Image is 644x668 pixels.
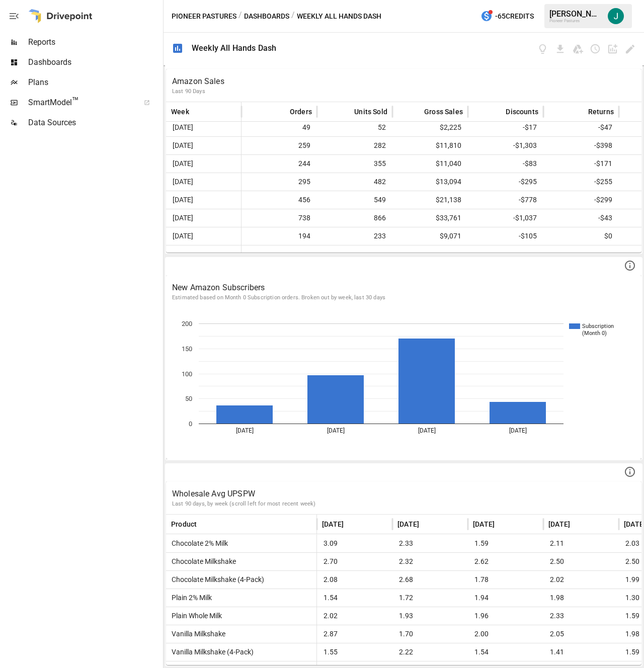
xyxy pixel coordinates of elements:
[624,571,641,589] span: 1.99
[521,119,538,136] span: -$17
[418,427,436,434] text: [DATE]
[372,209,387,227] span: 866
[72,95,79,108] span: ™
[434,137,463,154] span: $11,810
[354,107,387,117] span: Units Sold
[597,119,614,136] span: -$47
[172,500,635,508] p: Last 90 days, by week (scroll left for most recent week)
[397,643,415,661] span: 2.22
[473,535,490,552] span: 1.59
[549,9,602,19] div: [PERSON_NAME]
[397,553,415,570] span: 2.32
[593,155,614,173] span: -$171
[603,227,614,245] span: $0
[297,191,312,209] span: 456
[297,155,312,173] span: 244
[185,395,192,402] text: 50
[434,173,463,191] span: $13,094
[473,589,490,607] span: 1.94
[297,227,312,245] span: 194
[172,75,635,88] p: Amazon Sales
[168,539,228,547] span: Chocolate 2% Milk
[171,519,197,529] span: Product
[238,10,242,23] div: /
[434,191,463,209] span: $21,138
[297,137,312,154] span: 259
[171,137,195,154] span: [DATE]
[548,625,566,643] span: 2.05
[517,173,538,191] span: -$295
[372,227,387,245] span: 233
[297,173,312,191] span: 295
[624,625,641,643] span: 1.98
[582,323,614,329] text: Subscription
[172,488,635,500] p: Wholesale Avg UPSPW
[168,612,222,620] span: Plain Whole Milk
[192,43,276,53] div: Weekly All Hands Dash
[372,155,387,173] span: 355
[166,308,634,459] svg: A chart.
[322,535,339,552] span: 3.09
[168,648,254,656] span: Vanilla Milkshake (4-Pack)
[322,571,339,589] span: 2.08
[297,209,312,227] span: 738
[291,10,295,23] div: /
[172,88,635,96] p: Last 90 Days
[491,105,505,119] button: Sort
[322,625,339,643] span: 2.87
[172,294,635,302] p: Estimated based on Month 0 Subscription orders. Broken out by week, last 30 days
[236,427,254,434] text: [DATE]
[168,575,264,583] span: Chocolate Milkshake (4-Pack)
[473,625,490,643] span: 2.00
[473,643,490,661] span: 1.54
[588,107,614,117] span: Returns
[189,420,192,428] text: 0
[28,36,161,48] span: Reports
[171,227,195,245] span: [DATE]
[275,105,289,119] button: Sort
[548,571,566,589] span: 2.02
[590,43,601,55] button: Schedule dashboard
[168,630,225,638] span: Vanilla Milkshake
[397,571,415,589] span: 2.68
[397,625,415,643] span: 1.70
[549,19,602,23] div: Pioneer Pastures
[548,643,566,661] span: 1.41
[607,43,618,55] button: Add widget
[573,105,587,119] button: Sort
[624,643,641,661] span: 1.59
[624,589,641,607] span: 1.30
[424,107,463,117] span: Gross Sales
[537,43,548,55] button: View documentation
[190,105,204,119] button: Sort
[434,155,463,173] span: $11,040
[438,119,463,136] span: $2,225
[172,282,635,294] p: New Amazon Subscribers
[28,76,161,89] span: Plans
[345,517,359,531] button: Sort
[397,519,419,529] span: [DATE]
[521,155,538,173] span: -$83
[171,155,195,173] span: [DATE]
[495,10,534,23] span: -65 Credits
[198,517,212,531] button: Sort
[473,519,495,529] span: [DATE]
[624,43,636,55] button: Edit dashboard
[473,607,490,625] span: 1.96
[554,43,566,55] button: Download dashboard
[506,107,538,117] span: Discounts
[572,43,584,55] button: Save as Google Doc
[168,594,212,602] span: Plain 2% Milk
[168,557,236,565] span: Chocolate Milkshake
[593,137,614,154] span: -$398
[322,643,339,661] span: 1.55
[548,519,570,529] span: [DATE]
[608,8,624,24] div: Jacob Brighton
[593,173,614,191] span: -$255
[182,320,192,327] text: 200
[602,2,630,30] button: Jacob Brighton
[420,517,434,531] button: Sort
[548,553,566,570] span: 2.50
[322,589,339,607] span: 1.54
